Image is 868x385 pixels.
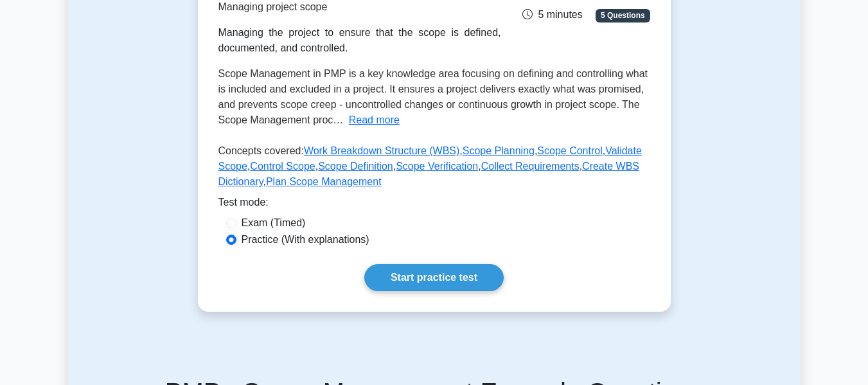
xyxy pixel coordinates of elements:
[349,112,400,128] button: Read more
[481,161,580,172] a: Collect Requirements
[537,145,602,156] a: Scope Control
[396,161,478,172] a: Scope Verification
[218,25,501,56] div: Managing the project to ensure that the scope is defined, documented, and controlled.
[304,145,459,156] a: Work Breakdown Structure (WBS)
[218,195,650,215] div: Test mode:
[463,145,535,156] a: Scope Planning
[250,161,315,172] a: Control Scope
[266,176,382,187] a: Plan Scope Management
[242,232,369,247] label: Practice (With explanations)
[522,9,582,20] span: 5 minutes
[596,9,650,22] span: 5 Questions
[318,161,393,172] a: Scope Definition
[218,143,650,195] p: Concepts covered: , , , , , , , , ,
[364,264,504,291] a: Start practice test
[218,68,648,125] span: Scope Management in PMP is a key knowledge area focusing on defining and controlling what is incl...
[242,215,306,231] label: Exam (Timed)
